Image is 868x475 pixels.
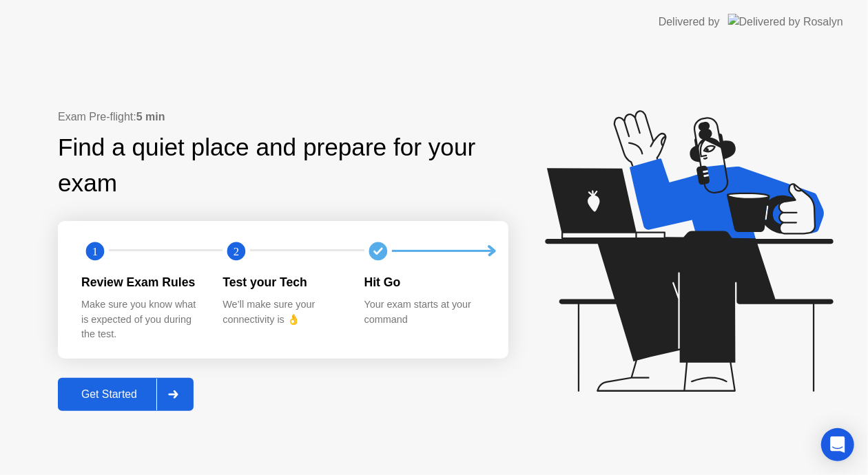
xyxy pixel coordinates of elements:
[58,129,508,202] div: Find a quiet place and prepare for your exam
[223,273,342,291] div: Test your Tech
[92,244,98,257] text: 1
[58,378,194,411] button: Get Started
[659,14,720,30] div: Delivered by
[728,14,843,30] img: Delivered by Rosalyn
[364,297,484,327] div: Your exam starts at your command
[136,111,165,123] b: 5 min
[821,428,854,461] div: Open Intercom Messenger
[81,273,200,291] div: Review Exam Rules
[364,273,484,291] div: Hit Go
[58,109,508,125] div: Exam Pre-flight:
[234,244,239,257] text: 2
[223,297,342,327] div: We’ll make sure your connectivity is 👌
[81,297,200,342] div: Make sure you know what is expected of you during the test.
[62,388,156,401] div: Get Started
